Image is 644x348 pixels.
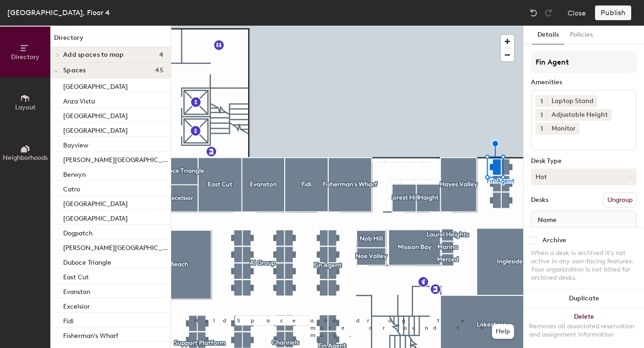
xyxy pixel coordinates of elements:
span: Directory [11,53,39,61]
span: Name [533,212,561,228]
span: 1 [541,124,543,134]
button: Duplicate [524,289,644,308]
div: Adjustable Height [547,109,612,121]
button: Details [532,26,564,44]
p: Fisherman's Wharf [63,329,118,340]
p: Berwyn [63,168,86,179]
span: 4 [159,51,163,59]
span: Layout [15,103,36,111]
button: Policies [564,26,598,44]
div: Removes all associated reservation and assignment information [529,322,639,339]
p: [GEOGRAPHIC_DATA] [63,197,128,208]
span: 1 [541,97,543,106]
img: Redo [544,8,553,17]
button: Help [492,324,514,339]
p: Dogpatch [63,227,92,237]
span: Neighborhoods [3,154,48,162]
p: [GEOGRAPHIC_DATA] [63,80,128,91]
div: Archive [542,237,566,244]
span: 45 [155,67,163,74]
span: Spaces [63,67,86,74]
p: Fidi [63,315,74,325]
p: [GEOGRAPHIC_DATA] [63,109,128,120]
p: Evanston [63,285,90,296]
h1: Directory [50,33,171,47]
p: [GEOGRAPHIC_DATA] [63,212,128,223]
p: [PERSON_NAME][GEOGRAPHIC_DATA] [63,241,169,252]
div: Laptop Stand [547,95,597,107]
p: [PERSON_NAME][GEOGRAPHIC_DATA] [63,153,169,164]
div: [GEOGRAPHIC_DATA], Floor 4 [7,7,110,18]
div: Monitor [547,123,579,135]
span: Add spaces to map [63,51,124,59]
p: [GEOGRAPHIC_DATA] [63,124,128,135]
button: Ungroup [603,192,637,208]
div: Desks [531,196,548,204]
div: Desk Type [531,158,637,165]
div: Amenities [531,79,637,86]
button: Hot [531,169,637,185]
p: East Cut [63,271,89,281]
button: Close [568,5,586,20]
img: Undo [529,8,538,17]
p: Excelsior [63,300,90,310]
button: Delete [524,308,644,348]
p: Duboce Triangle [63,256,111,266]
p: Anza Vista [63,95,95,105]
p: Catro [63,183,80,193]
p: Bayview [63,139,88,149]
span: 1 [541,110,543,120]
div: When a desk is archived it's not active in any user-facing features. Your organization is not bil... [531,249,637,282]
